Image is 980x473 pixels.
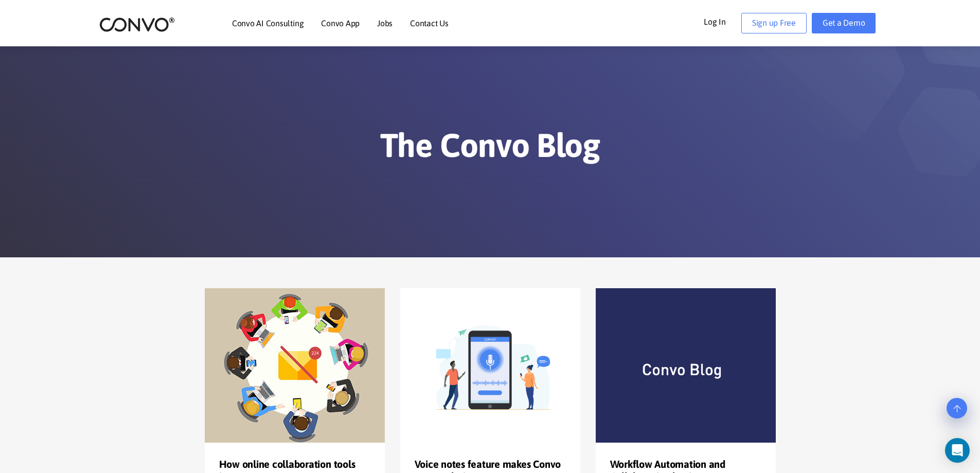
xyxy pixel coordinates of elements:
[741,13,807,33] a: Sign up Free
[321,19,360,27] a: Convo App
[400,315,580,416] img: image_not_found
[704,13,741,29] a: Log In
[205,288,385,443] img: image_not_found
[596,288,776,468] img: image_not_found
[812,13,876,33] a: Get a Demo
[380,126,600,164] span: The Convo Blog
[945,438,970,463] div: Open Intercom Messenger
[410,19,449,27] a: Contact Us
[99,16,175,32] img: logo_2.png
[377,19,393,27] a: Jobs
[232,19,304,27] a: Convo AI Consulting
